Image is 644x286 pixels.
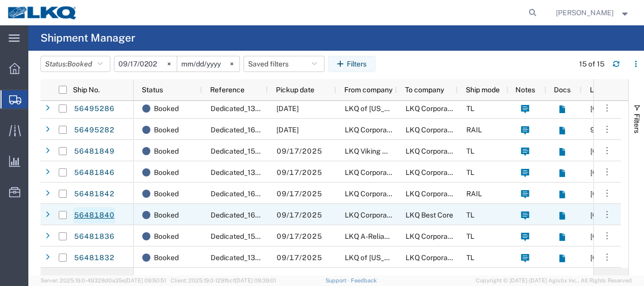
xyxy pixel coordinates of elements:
span: Booked [154,119,179,140]
span: LKQ Corporation [345,126,399,134]
h4: Shipment Manager [41,25,135,51]
a: 56481849 [73,144,115,160]
span: Dedicated_1360_1635_Eng Trans [211,168,321,176]
span: [DATE] 09:50:51 [125,277,166,283]
span: Ship No. [73,86,100,94]
span: LKQ Corporation [406,168,460,176]
a: 56495282 [73,122,115,138]
span: LKQ Corporation [406,190,460,198]
span: To company [405,86,444,94]
span: Docs [554,86,571,94]
a: Feedback [351,277,377,283]
span: Dedicated_1635_1633_Eng Trans [211,126,321,134]
span: Booked [154,247,179,268]
span: TL [466,147,474,155]
span: Booked [67,60,92,68]
button: [PERSON_NAME] [555,7,630,19]
span: LKQ Corporation [406,254,460,262]
span: TL [466,104,474,113]
span: TL [466,232,474,240]
a: 56481836 [73,229,115,245]
span: [DATE] 09:39:01 [235,277,276,283]
span: LKQ Corporation [345,211,399,219]
img: logo [7,5,78,20]
span: Reference [210,86,245,94]
span: Dedicated_1580_1635_Eng Trans [211,232,321,240]
button: Saved filters [244,56,325,72]
span: Dedicated_1330_1635_Eng Trans [211,254,321,262]
a: 56481840 [73,207,115,224]
span: LKQ of Michigan - Belleville, Mi [345,254,559,262]
span: RAIL [466,190,482,198]
span: Booked [154,140,179,162]
span: Dedicated_1635_1760_Eng Trans [211,211,320,219]
span: Dedicated_1530_1635_Eng Trans [211,147,321,155]
span: 09/18/2025 [276,104,299,113]
span: Filters [633,114,641,133]
a: 56481842 [73,186,115,202]
span: TL [466,254,474,262]
span: Client: 2025.19.0-129fbcf [171,277,276,283]
span: Booked [154,226,179,247]
span: LKQ Corporation [406,126,460,134]
span: Notes [515,86,535,94]
span: Pickup date [276,86,314,94]
span: 09/17/2025 [276,211,322,219]
span: Booked [154,183,179,204]
span: LKQ Corporation [406,232,460,240]
input: Not set [177,56,239,71]
button: Filters [328,56,376,72]
span: LKQ Corporation [406,147,460,155]
span: Server: 2025.19.0-49328d0a35e [41,277,166,283]
span: Location [590,86,618,94]
span: LKQ Viking Auto Salvage [345,147,426,155]
span: 09/18/2025 [276,126,299,134]
a: 56481846 [73,165,115,181]
span: Copyright © [DATE]-[DATE] Agistix Inc., All Rights Reserved [476,276,632,285]
div: 15 of 15 [579,59,605,69]
span: LKQ Best Core [406,211,453,219]
span: Robert Benette [556,7,614,18]
span: 09/17/2025 [276,168,322,176]
a: 56495286 [73,101,115,117]
span: From company [344,86,392,94]
span: Status [142,86,163,94]
span: Dedicated_1635_1772_Gen Auto Parts [211,190,336,198]
span: 09/17/2025 [276,232,322,240]
span: 09/17/2025 [276,254,322,262]
input: Not set [114,56,177,71]
span: TL [466,168,474,176]
span: 09/17/2025 [276,190,322,198]
span: 09/17/2025 [276,147,322,155]
span: Booked [154,98,179,119]
span: LKQ Corporation [345,168,399,176]
span: LKQ Corporation [406,104,460,113]
span: Ship mode [466,86,500,94]
span: LKQ Corporation [345,190,399,198]
span: TL [466,211,474,219]
span: Dedicated_1340_1635_Eng Trans [211,104,321,113]
a: 56481832 [73,250,115,266]
a: Support [326,277,351,283]
span: Booked [154,162,179,183]
button: Status:Booked [41,56,110,72]
span: Booked [154,204,179,226]
span: LKQ A-Reliable Auto Parts - Blue Island, Il [345,232,582,240]
span: RAIL [466,126,482,134]
span: LKQ of Indiana - Avon, In [345,104,436,113]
